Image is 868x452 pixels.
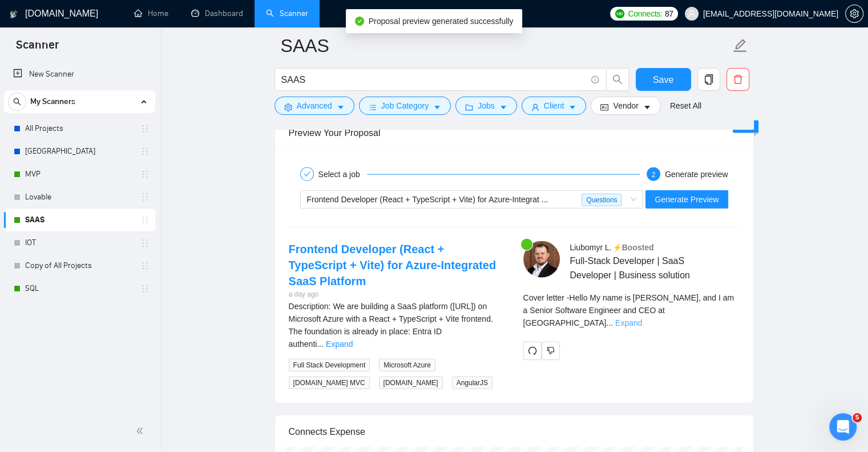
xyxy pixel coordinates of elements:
div: Select a job [318,167,367,181]
button: idcardVendorcaret-down [591,97,660,115]
a: IOT [25,231,134,254]
span: [DOMAIN_NAME] MVC [289,377,370,389]
span: Advanced [297,99,332,112]
button: userClientcaret-down [522,97,587,115]
span: Generate Preview [655,193,718,206]
li: Use simple prompts - complex conditions can confuse the AI [27,243,210,265]
a: SAAS [25,209,134,231]
li: Use in your cover letter templates where you want AI-generated content [27,37,210,69]
b: Best practices: [18,179,86,188]
a: setting [845,9,863,18]
span: caret-down [568,103,576,111]
span: caret-down [337,103,345,111]
button: copy [697,68,720,91]
button: Upload attachment [18,355,27,365]
span: check-circle [355,17,364,26]
button: delete [726,68,749,91]
input: Search Freelance Jobs... [281,73,586,87]
div: Connects Expense [289,415,740,448]
b: [placeholders] [42,37,107,46]
span: edit [733,38,748,53]
span: delete [727,74,749,85]
span: idcard [600,103,608,111]
a: Lovable [25,186,134,209]
span: 5 [853,413,862,422]
button: settingAdvancedcaret-down [274,97,354,115]
span: search [607,74,628,85]
span: Job Category [381,99,429,112]
div: Sardor AI is currently in beta and uses information from job postings, client details, and your p... [18,270,210,304]
button: folderJobscaret-down [455,97,517,115]
div: Close [200,8,221,29]
span: holder [140,170,150,179]
span: Cover letter - Hello My name is [PERSON_NAME], and I am a Senior Software Engineer and CEO at [GE... [523,293,734,327]
button: barsJob Categorycaret-down [359,97,451,115]
span: user [531,103,539,111]
a: Frontend Developer (React + TypeScript + Vite) for Azure-Integrated SaaS Platform [289,243,496,287]
span: bars [369,103,377,111]
textarea: Message… [10,331,219,351]
span: AngularJS [452,377,492,389]
span: user [688,10,696,18]
button: setting [845,5,863,23]
a: homeHome [134,9,168,18]
span: Questions [582,194,621,206]
a: Copy of All Projects [25,254,134,277]
span: Client [544,99,564,112]
li: Combine prompts with your own text rather than using only prompts [27,219,210,241]
span: setting [846,9,863,18]
button: Home [179,8,200,30]
span: search [9,98,26,106]
button: Start recording [72,355,82,365]
span: ... [317,339,324,349]
span: Description: We are building a SaaS platform ([URL]) on Microsoft Azure with a React + TypeScript... [289,302,493,349]
a: Expand [615,318,642,327]
li: It can be used in cover letter templates and client response templates [27,106,210,127]
div: Preview Your Proposal [289,117,740,149]
span: holder [140,238,150,247]
span: Connects: [628,7,662,20]
span: ... [606,318,613,327]
button: dislike [542,342,560,360]
div: Description: We are building a SaaS platform (AskSopia.ai) on Microsoft Azure with a React + Type... [289,300,505,350]
span: Scanner [7,37,68,61]
button: search [8,93,26,111]
img: Profile image for AI Assistant from GigRadar 📡 [33,10,51,28]
span: New [737,122,753,131]
span: caret-down [643,103,651,111]
p: The team can also help [55,22,142,34]
div: Was that helpful?AI Assistant from GigRadar 📡 • 3m ago [9,312,97,337]
button: Save [636,68,691,91]
span: Microsoft Azure [379,359,435,371]
span: caret-down [433,103,441,111]
span: Full-Stack Developer | SaaS Developer | Business solution [570,254,705,282]
div: Remember that the client will see only the first two lines of your cover letter. [523,291,740,329]
span: Frontend Developer (React + TypeScript + Vite) for Azure-Integrat ... [307,195,548,204]
span: Liubomyr L . [570,243,611,252]
button: Send a message… [196,351,214,369]
span: holder [140,193,150,202]
span: info-circle [591,76,599,83]
span: Save [653,73,673,87]
div: Generate preview [665,167,728,181]
span: check [304,171,310,178]
button: go back [7,8,29,30]
span: holder [140,284,150,293]
button: redo [523,342,542,360]
a: New Scanner [13,63,146,86]
iframe: To enrich screen reader interactions, please activate Accessibility in Grammarly extension settings [829,413,857,441]
span: [DOMAIN_NAME] [379,377,443,389]
span: holder [140,215,150,225]
div: AI Assistant from GigRadar 📡 says… [9,312,219,362]
span: holder [140,124,150,133]
h1: AI Assistant from GigRadar 📡 [55,5,177,22]
code: [Write a personalized greeting using the client's name or company name] [18,150,191,172]
button: Gif picker [54,355,63,365]
img: c1qfNgxCCsITRb8HxPqxd7naJhgloI8flvu2CDD1MhYE_Z6RAvbfOhmYze3lo2umx5 [523,241,560,278]
button: Emoji picker [36,355,45,365]
input: Scanner name... [281,31,730,60]
li: My Scanners [4,90,155,300]
span: 2 [652,171,656,179]
li: New Scanner [4,63,155,86]
a: Expand [326,339,353,349]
